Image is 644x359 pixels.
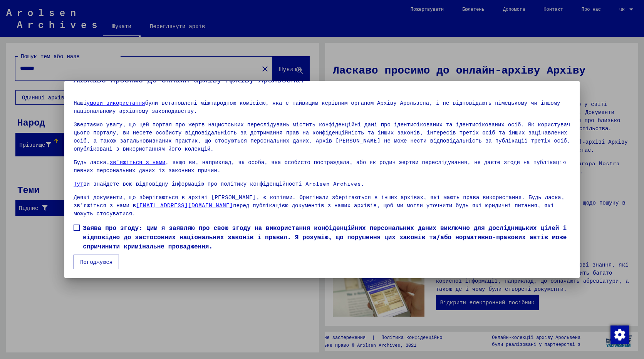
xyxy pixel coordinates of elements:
a: зв'яжіться з нами [110,159,166,166]
p: Будь ласка, , якщо ви, наприклад, як особа, яка особисто постраждала, або як родич жертви переслі... [74,158,570,174]
button: Погоджуюся [74,255,119,269]
p: ви знайдете всю відповідну інформацію про політику конфіденційності Arolsen Archives. [74,180,570,188]
p: Деякі документи, що зберігаються в архіві [PERSON_NAME], є копіями. Оригінали зберігаються в інши... [74,193,570,218]
a: Тут [74,180,83,187]
p: Звертаємо увагу, що цей портал про жертв нацистських переслідувань містить конфіденційні дані про... [74,121,570,153]
img: Зміна згоди [610,325,629,344]
a: умови використання [87,99,145,106]
font: Заява про згоду: Цим я заявляю про свою згоду на використання конфіденційних персональних даних в... [83,224,567,250]
p: Наші були встановлені міжнародною комісією, яка є найвищим керівним органом Архіву Арользена, і н... [74,99,570,115]
a: [EMAIL_ADDRESS][DOMAIN_NAME] [136,202,233,209]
